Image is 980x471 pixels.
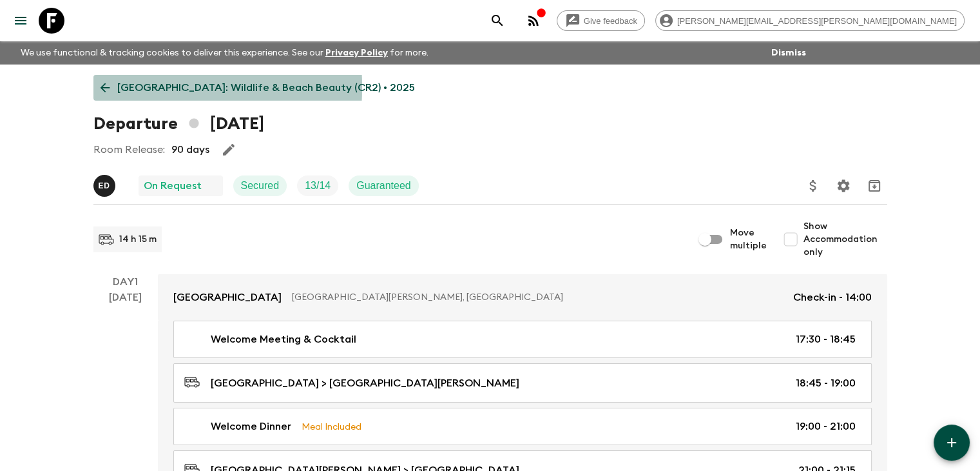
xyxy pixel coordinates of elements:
p: Check-in - 14:00 [793,290,872,305]
p: 14 h 15 m [119,233,157,246]
div: [PERSON_NAME][EMAIL_ADDRESS][PERSON_NAME][DOMAIN_NAME] [655,10,965,31]
p: Room Release: [93,142,165,157]
a: Welcome DinnerMeal Included19:00 - 21:00 [173,408,872,445]
p: Secured [241,178,280,194]
a: Welcome Meeting & Cocktail17:30 - 18:45 [173,321,872,358]
p: We use functional & tracking cookies to deliver this experience. See our for more. [15,41,434,65]
span: Edwin Duarte Ríos [93,179,118,189]
div: Trip Fill [297,175,338,196]
p: 19:00 - 21:00 [796,419,856,434]
p: 18:45 - 19:00 [796,376,856,391]
h1: Departure [DATE] [93,111,264,137]
a: [GEOGRAPHIC_DATA]: Wildlife & Beach Beauty (CR2) • 2025 [93,75,422,101]
button: search adventures [485,8,510,34]
p: 90 days [171,142,209,157]
button: Update Price, Early Bird Discount and Costs [800,173,826,199]
a: [GEOGRAPHIC_DATA][GEOGRAPHIC_DATA][PERSON_NAME], [GEOGRAPHIC_DATA]Check-in - 14:00 [158,274,887,321]
p: Day 1 [93,274,158,290]
div: Secured [233,175,287,196]
p: 17:30 - 18:45 [796,332,856,347]
button: ED [93,175,118,197]
button: Settings [831,173,856,199]
p: Meal Included [302,419,361,434]
p: 13 / 14 [305,178,331,194]
button: Archive (Completed, Cancelled or Unsynced Departures only) [861,173,887,199]
p: Welcome Meeting & Cocktail [211,332,356,347]
p: On Request [144,178,202,194]
p: Guaranteed [356,178,411,194]
p: Welcome Dinner [211,419,291,434]
button: menu [8,8,34,34]
span: Move multiple [730,226,767,252]
a: Give feedback [557,10,645,31]
p: [GEOGRAPHIC_DATA]: Wildlife & Beach Beauty (CR2) • 2025 [117,80,415,95]
span: Give feedback [577,16,644,26]
button: Dismiss [768,44,809,62]
a: [GEOGRAPHIC_DATA] > [GEOGRAPHIC_DATA][PERSON_NAME]18:45 - 19:00 [173,363,872,403]
p: [GEOGRAPHIC_DATA] > [GEOGRAPHIC_DATA][PERSON_NAME] [211,376,519,391]
span: [PERSON_NAME][EMAIL_ADDRESS][PERSON_NAME][DOMAIN_NAME] [670,16,964,26]
span: Show Accommodation only [803,220,887,259]
a: Privacy Policy [325,48,388,57]
p: E D [99,181,110,191]
p: [GEOGRAPHIC_DATA] [173,290,282,305]
p: [GEOGRAPHIC_DATA][PERSON_NAME], [GEOGRAPHIC_DATA] [292,291,783,304]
